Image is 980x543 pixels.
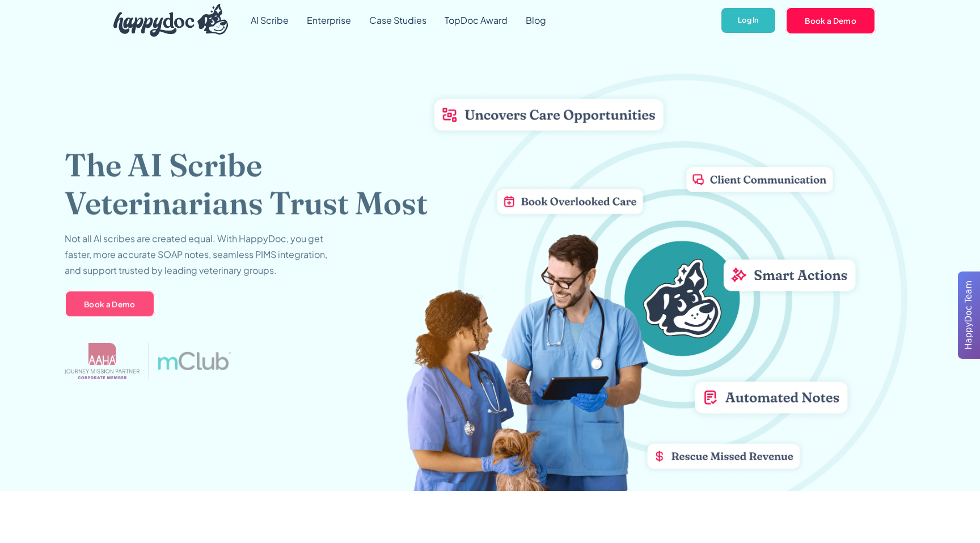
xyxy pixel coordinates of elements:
a: Log In [720,7,776,35]
h1: The AI Scribe Veterinarians Trust Most [65,146,447,222]
img: AAHA Advantage logo [65,343,140,379]
a: home [104,1,228,40]
a: Book a Demo [785,7,876,34]
img: HappyDoc Logo: A happy dog with his ear up, listening. [113,4,228,37]
a: Book a Demo [65,290,155,317]
img: mclub logo [158,352,231,370]
p: Not all AI scribes are created equal. With HappyDoc, you get faster, more accurate SOAP notes, se... [65,231,337,279]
